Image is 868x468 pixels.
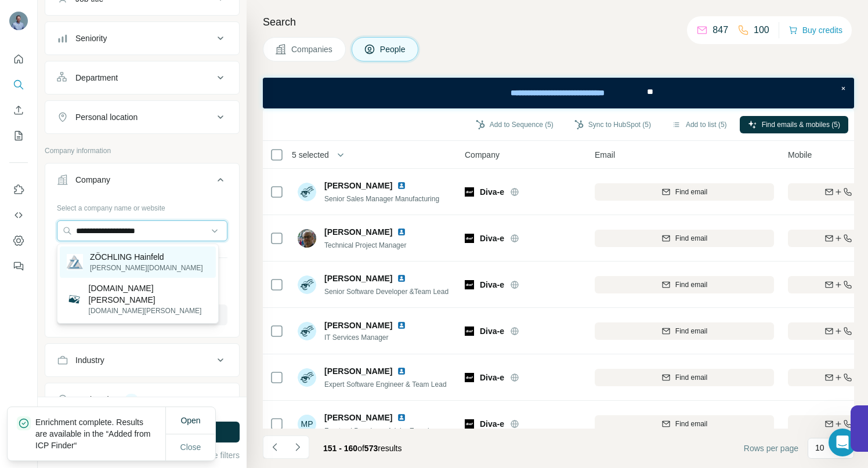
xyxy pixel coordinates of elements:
span: IT Services Manager [324,332,411,343]
button: Find email [595,369,774,386]
button: Department [45,64,239,92]
span: Company [465,149,500,161]
button: Find email [595,322,774,340]
span: Diva-e [480,418,504,430]
button: Enrich CSV [9,100,28,121]
span: 5 selected [292,149,329,161]
button: Quick start [9,49,28,70]
button: Open [172,410,208,431]
span: [PERSON_NAME] [324,180,392,191]
button: Industry [45,346,239,374]
p: [PERSON_NAME][DOMAIN_NAME] [90,263,203,273]
span: [PERSON_NAME] [324,320,392,331]
p: 100 [754,23,769,37]
button: Personal location [45,103,239,131]
img: Avatar [298,183,316,201]
button: Find email [595,415,774,433]
div: Company [75,174,110,186]
button: Find email [595,183,774,201]
span: Find email [675,326,707,336]
span: Diva-e [480,186,504,198]
div: HQ location [75,394,118,405]
span: Close [180,441,201,453]
button: Find emails & mobiles (5) [740,116,848,133]
img: ZÖCHLING Hainfeld [67,254,83,270]
button: Seniority [45,24,239,52]
span: Expert Software Engineer & Team Lead [324,380,447,389]
p: ZÖCHLING Hainfeld [90,251,203,263]
img: Logo of Diva-e [465,280,474,289]
img: Logo of Diva-e [465,419,474,429]
img: Logo of Diva-e [465,373,474,382]
span: Find email [675,372,707,383]
img: Avatar [298,322,316,340]
button: Search [9,74,28,95]
p: [DOMAIN_NAME][PERSON_NAME] [89,282,209,306]
div: Industry [75,354,104,366]
span: Find email [675,233,707,244]
span: Technical Project Manager [324,241,406,249]
div: Seniority [75,32,107,44]
button: Find email [595,276,774,293]
img: LinkedIn logo [397,227,406,237]
span: [PERSON_NAME] [324,273,392,284]
img: Avatar [298,275,316,294]
h4: Search [263,14,854,30]
div: MP [298,415,316,433]
img: LinkedIn logo [397,413,406,422]
span: Mobile [788,149,812,161]
span: Rows per page [744,442,798,454]
button: Add to list (5) [664,116,735,133]
img: LinkedIn logo [397,321,406,330]
span: People [380,43,407,55]
span: 151 - 160 [323,444,357,453]
button: Close [172,437,209,458]
button: Company [45,166,239,198]
span: Open [180,416,200,425]
button: Add to Sequence (5) [468,116,562,133]
div: 9799 search results remaining [96,404,189,415]
button: Find email [595,230,774,247]
img: webdesign-zoechling.at [67,292,82,307]
img: Avatar [298,229,316,248]
img: LinkedIn logo [397,181,406,190]
div: 2 [125,394,138,405]
img: LinkedIn logo [397,274,406,283]
span: Find email [675,419,707,429]
span: [PERSON_NAME] [324,365,392,377]
span: of [357,444,364,453]
div: Select a company name or website [57,198,227,213]
span: results [323,444,402,453]
span: Find emails & mobiles (5) [762,119,840,130]
button: Navigate to next page [286,436,309,459]
span: Senior Software Developer &Team Lead [324,288,449,296]
span: [PERSON_NAME] [324,226,392,238]
span: Diva-e [480,372,504,383]
img: Avatar [9,12,28,30]
button: Feedback [9,256,28,277]
button: Buy credits [789,22,842,38]
img: LinkedIn logo [397,367,406,376]
button: Use Surfe API [9,205,28,226]
div: Personal location [75,111,138,123]
span: Diva-e [480,325,504,337]
img: Avatar [298,368,316,387]
p: [DOMAIN_NAME][PERSON_NAME] [89,306,209,316]
img: Logo of Diva-e [465,326,474,336]
p: Company information [45,146,240,156]
button: Navigate to previous page [263,436,286,459]
button: Dashboard [9,230,28,251]
button: My lists [9,125,28,146]
button: HQ location2 [45,386,239,413]
span: Diva-e [480,279,504,291]
button: Sync to HubSpot (5) [566,116,659,133]
span: Email [595,149,615,161]
span: Senior Sales Manager Manufacturing [324,195,439,203]
span: 573 [364,444,378,453]
p: Enrichment complete. Results are available in the “Added from ICP Finder“ [35,416,165,451]
div: Department [75,72,118,84]
iframe: Intercom live chat [829,429,856,456]
span: Find email [675,280,707,290]
img: Logo of Diva-e [465,187,474,197]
